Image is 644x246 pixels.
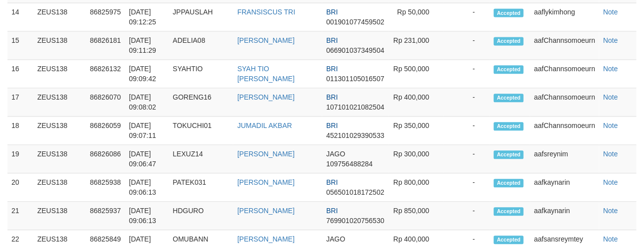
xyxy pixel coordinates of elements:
[86,3,125,31] td: 86825975
[169,3,233,31] td: JPPAUSLAH
[237,8,295,16] a: FRANSISCUS TRI
[237,207,294,215] a: [PERSON_NAME]
[444,145,490,173] td: -
[237,65,294,83] a: SYAH TIO [PERSON_NAME]
[530,173,599,202] td: aafkaynarin
[603,36,618,44] a: Note
[444,88,490,117] td: -
[326,75,384,83] span: Copy 011301105016507 to clipboard
[326,8,338,16] span: BRI
[125,173,169,202] td: [DATE] 09:06:13
[125,3,169,31] td: [DATE] 09:12:25
[86,202,125,230] td: 86825937
[494,150,524,159] span: Accepted
[169,145,233,173] td: LEXUZ14
[237,93,294,101] a: [PERSON_NAME]
[237,122,292,129] a: JUMADIL AKBAR
[86,60,125,88] td: 86826132
[33,145,86,173] td: ZEUS138
[7,60,33,88] td: 16
[7,31,33,60] td: 15
[603,8,618,16] a: Note
[125,117,169,145] td: [DATE] 09:07:11
[326,131,384,139] span: Copy 452101029390533 to clipboard
[7,88,33,117] td: 17
[326,18,384,26] span: Copy 001901077459502 to clipboard
[326,36,338,44] span: BRI
[494,8,524,17] span: Accepted
[169,117,233,145] td: TOKUCHI01
[33,117,86,145] td: ZEUS138
[494,236,524,244] span: Accepted
[86,88,125,117] td: 86826070
[326,103,384,111] span: Copy 107101021082504 to clipboard
[494,179,524,187] span: Accepted
[388,31,444,60] td: Rp 231,000
[603,150,618,158] a: Note
[388,145,444,173] td: Rp 300,000
[603,65,618,73] a: Note
[530,202,599,230] td: aafkaynarin
[603,93,618,101] a: Note
[530,3,599,31] td: aaflykimhong
[530,145,599,173] td: aafsreynim
[388,202,444,230] td: Rp 850,000
[33,31,86,60] td: ZEUS138
[125,31,169,60] td: [DATE] 09:11:29
[125,60,169,88] td: [DATE] 09:09:42
[326,160,372,168] span: Copy 109756488284 to clipboard
[444,3,490,31] td: -
[169,88,233,117] td: GORENG16
[33,88,86,117] td: ZEUS138
[7,3,33,31] td: 14
[530,117,599,145] td: aafChannsomoeurn
[125,145,169,173] td: [DATE] 09:06:47
[7,173,33,202] td: 20
[33,173,86,202] td: ZEUS138
[7,145,33,173] td: 19
[444,31,490,60] td: -
[237,235,294,243] a: [PERSON_NAME]
[33,60,86,88] td: ZEUS138
[86,173,125,202] td: 86825938
[237,178,294,186] a: [PERSON_NAME]
[388,88,444,117] td: Rp 400,000
[326,207,338,215] span: BRI
[33,3,86,31] td: ZEUS138
[530,88,599,117] td: aafChannsomoeurn
[326,178,338,186] span: BRI
[494,65,524,74] span: Accepted
[444,117,490,145] td: -
[326,217,384,225] span: Copy 769901020756530 to clipboard
[326,150,345,158] span: JAGO
[603,235,618,243] a: Note
[326,93,338,101] span: BRI
[237,36,294,44] a: [PERSON_NAME]
[530,60,599,88] td: aafChannsomoeurn
[169,202,233,230] td: HDGURO
[603,122,618,129] a: Note
[326,235,345,243] span: JAGO
[603,207,618,215] a: Note
[125,202,169,230] td: [DATE] 09:06:13
[86,145,125,173] td: 86826086
[494,122,524,130] span: Accepted
[530,31,599,60] td: aafChannsomoeurn
[494,94,524,102] span: Accepted
[388,3,444,31] td: Rp 50,000
[237,150,294,158] a: [PERSON_NAME]
[494,37,524,45] span: Accepted
[169,173,233,202] td: PATEK031
[169,31,233,60] td: ADELIA08
[388,173,444,202] td: Rp 800,000
[7,117,33,145] td: 18
[326,122,338,129] span: BRI
[86,117,125,145] td: 86826059
[494,207,524,216] span: Accepted
[326,65,338,73] span: BRI
[125,88,169,117] td: [DATE] 09:08:02
[388,60,444,88] td: Rp 500,000
[603,178,618,186] a: Note
[326,188,384,196] span: Copy 056501018172502 to clipboard
[444,173,490,202] td: -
